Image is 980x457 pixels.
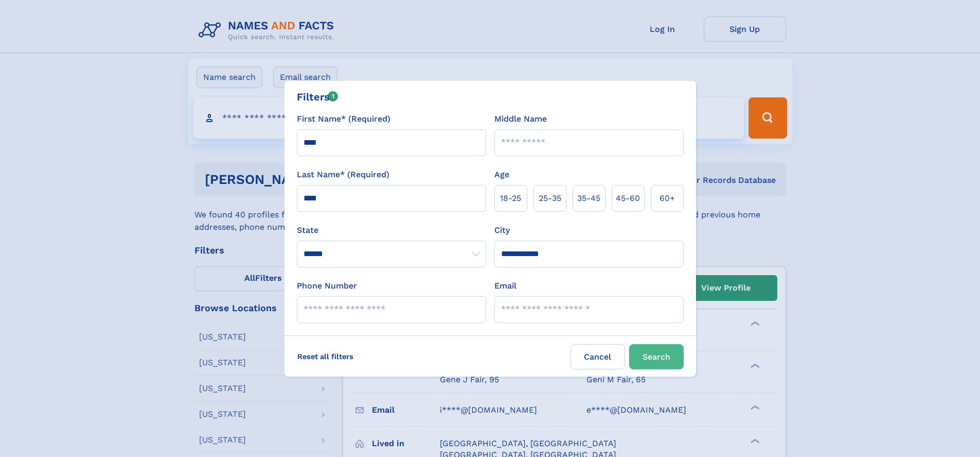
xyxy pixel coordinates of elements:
[494,224,510,236] label: City
[571,344,625,369] label: Cancel
[297,168,389,181] label: Last Name* (Required)
[297,280,357,292] label: Phone Number
[577,192,600,205] span: 35‑45
[297,89,338,105] div: Filters
[291,344,360,369] label: Reset all filters
[629,344,684,369] button: Search
[494,280,516,292] label: Email
[297,224,486,236] label: State
[660,192,675,205] span: 60+
[297,113,390,125] label: First Name* (Required)
[494,168,509,181] label: Age
[500,192,521,205] span: 18‑25
[494,113,547,125] label: Middle Name
[616,192,640,205] span: 45‑60
[539,192,561,205] span: 25‑35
